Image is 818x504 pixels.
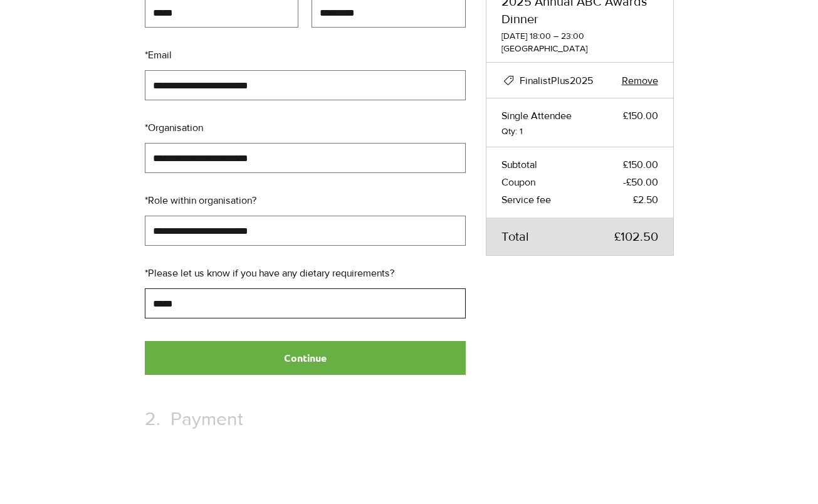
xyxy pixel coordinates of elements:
[501,192,551,207] span: Service fee
[501,43,658,55] span: [GEOGRAPHIC_DATA]
[501,228,529,245] span: Total
[622,75,658,86] span: Remove
[145,341,466,375] button: Continue
[501,126,658,137] span: Qty: 1
[145,407,243,430] h1: Payment
[614,228,658,245] span: £102.50
[622,73,658,88] button: Clear coupon code
[501,108,572,123] span: Single Attendee
[145,407,160,430] span: 2.
[633,192,658,207] span: £2.50
[501,157,537,172] span: Subtotal
[501,30,658,43] span: [DATE] 18:00 – 23:00
[501,175,535,190] span: Coupon
[623,108,658,123] span: £150.00
[486,98,673,147] div: Ticket type: Single Attendee, Price: £150.00, Qty: 1
[145,120,466,135] label: Organisation
[145,48,466,63] label: Email
[520,75,593,86] span: FinalistPlus2025
[145,193,466,208] label: Role within organisation?
[623,175,658,190] span: -£50.00
[501,73,516,88] div: Coupon code successfully applied
[623,157,658,172] span: £150.00
[145,266,466,281] label: Please let us know if you have any dietary requirements?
